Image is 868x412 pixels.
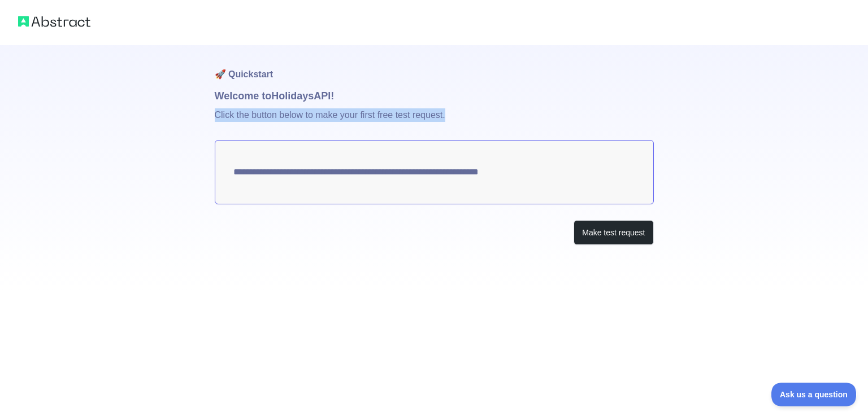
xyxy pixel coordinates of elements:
[771,383,857,406] iframe: Toggle Customer Support
[18,14,90,29] img: Abstract logo
[215,104,654,140] p: Click the button below to make your first free test request.
[215,88,654,104] h1: Welcome to Holidays API!
[574,220,653,246] button: Make test request
[215,45,654,88] h1: 🚀 Quickstart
